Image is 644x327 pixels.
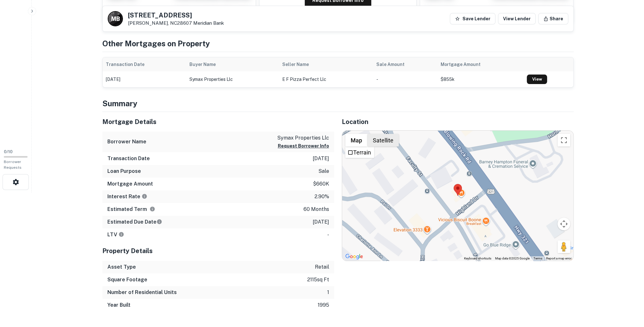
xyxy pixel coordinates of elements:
td: e f pizza perfect llc [279,71,373,87]
a: Open this area in Google Maps (opens a new window) [344,252,365,261]
h6: Estimated Due Date [107,218,162,226]
p: [PERSON_NAME], NC28607 [128,20,224,26]
ul: Show street map [345,147,374,158]
p: 1995 [318,301,329,309]
p: 2115 sq ft [307,276,329,284]
h6: Number of Residential Units [107,289,177,296]
a: View [527,75,547,84]
td: - [373,71,437,87]
button: Drag Pegman onto the map to open Street View [558,240,570,253]
th: Sale Amount [373,57,437,71]
td: $855k [437,71,524,87]
iframe: Chat Widget [612,276,644,307]
button: Request Borrower Info [278,142,329,150]
li: Terrain [346,147,373,157]
h6: Interest Rate [107,193,147,200]
span: Map data ©2025 Google [495,257,530,260]
p: M B [111,15,119,23]
a: View Lender [498,13,536,24]
a: Terms [533,257,542,260]
button: Show satellite imagery [367,134,399,147]
p: 1 [327,289,329,296]
th: Seller Name [279,57,373,71]
h5: [STREET_ADDRESS] [128,12,224,18]
p: [DATE] [313,218,329,226]
p: 2.90% [315,193,329,200]
button: Map camera controls [558,218,570,230]
a: M B [108,11,123,26]
p: - [327,231,329,239]
h6: Year Built [107,301,131,309]
label: Terrain [353,149,371,156]
svg: Estimate is based on a standard schedule for this type of loan. [156,219,162,225]
h6: Mortgage Amount [107,180,153,188]
a: Report a map error [546,257,571,260]
th: Mortgage Amount [437,57,524,71]
button: Save Lender [450,13,495,24]
p: 60 months [303,206,329,213]
h6: Asset Type [107,263,136,271]
p: $660k [313,180,329,188]
h5: Location [342,117,574,127]
button: Toggle fullscreen view [558,134,570,147]
h6: LTV [107,231,124,239]
h6: Estimated Term [107,206,155,213]
h4: Summary [102,98,574,109]
button: Show street map [345,134,367,147]
p: [DATE] [313,155,329,162]
svg: LTVs displayed on the website are for informational purposes only and may be reported incorrectly... [118,232,124,237]
p: retail [315,263,329,271]
th: Buyer Name [186,57,279,71]
h5: Property Details [102,246,334,256]
svg: Term is based on a standard schedule for this type of loan. [150,206,155,212]
button: Keyboard shortcuts [464,256,491,261]
a: Meridian Bank [193,20,224,26]
h6: Transaction Date [107,155,150,162]
h6: Square Footage [107,276,147,284]
span: Borrower Requests [4,160,22,170]
button: Share [538,13,568,24]
p: sale [318,167,329,175]
img: Google [344,252,365,261]
svg: The interest rates displayed on the website are for informational purposes only and may be report... [142,193,147,199]
td: symax properties llc [186,71,279,87]
h6: Loan Purpose [107,167,141,175]
h4: Other Mortgages on Property [102,38,574,49]
h6: Borrower Name [107,138,146,146]
span: 0 / 10 [4,149,13,154]
td: [DATE] [103,71,187,87]
p: symax properties llc [277,134,329,142]
h5: Mortgage Details [102,117,334,127]
th: Transaction Date [103,57,187,71]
